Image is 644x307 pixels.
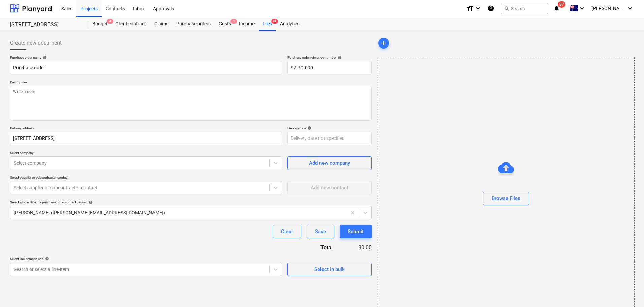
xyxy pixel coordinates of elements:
[10,55,282,60] div: Purchase order name
[501,3,548,14] button: Search
[10,151,282,156] p: Select company
[287,263,372,276] button: Select in bulk
[10,61,282,74] input: Document name
[88,17,111,31] div: Budget
[314,265,345,274] div: Select in bulk
[558,1,565,8] span: 87
[10,200,372,204] div: Select who will be the purchase order contact person
[10,39,62,47] span: Create new document
[273,225,301,238] button: Clear
[10,132,282,145] input: Delivery address
[340,225,372,238] button: Submit
[336,56,342,60] span: help
[215,17,235,31] a: Costs3
[215,17,235,31] div: Costs
[315,227,326,236] div: Save
[504,6,509,11] span: search
[287,61,372,74] input: Order number
[10,126,282,132] p: Delivery address
[41,56,47,60] span: help
[150,17,172,31] a: Claims
[492,194,520,203] div: Browse Files
[44,257,49,261] span: help
[111,17,150,31] a: Client contract
[610,275,644,307] iframe: Chat Widget
[10,21,80,28] div: [STREET_ADDRESS]
[348,227,364,236] div: Submit
[230,19,237,24] span: 3
[578,4,586,12] i: keyboard_arrow_down
[343,244,372,251] div: $0.00
[287,55,372,60] div: Purchase order reference number
[10,175,282,181] p: Select supplier or subcontractor contact
[172,17,215,31] a: Purchase orders
[466,4,474,12] i: format_size
[88,17,111,31] a: Budget4
[487,4,494,12] i: Knowledge base
[284,244,343,251] div: Total
[287,156,372,170] button: Add new company
[307,225,334,238] button: Save
[87,200,93,204] span: help
[626,4,634,12] i: keyboard_arrow_down
[10,80,372,86] p: Description
[259,17,276,31] a: Files9+
[259,17,276,31] div: Files
[474,4,482,12] i: keyboard_arrow_down
[287,132,372,145] input: Delivery date not specified
[309,159,350,167] div: Add new company
[287,126,372,130] div: Delivery date
[553,4,560,12] i: notifications
[235,17,259,31] a: Income
[107,19,113,24] span: 4
[281,227,293,236] div: Clear
[483,192,529,205] button: Browse Files
[306,126,311,130] span: help
[276,17,303,31] a: Analytics
[591,6,625,11] span: [PERSON_NAME]
[380,39,388,47] span: add
[271,19,278,24] span: 9+
[10,257,282,261] div: Select line-items to add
